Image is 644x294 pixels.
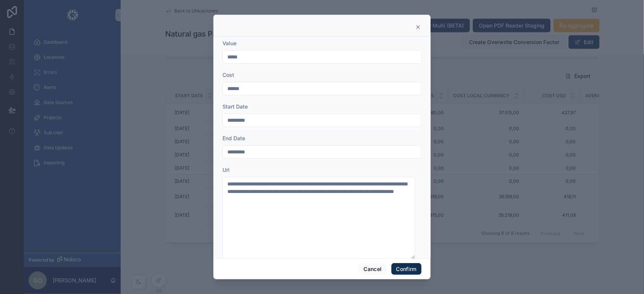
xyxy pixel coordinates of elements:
span: End Date [222,135,245,141]
span: Url [222,167,230,173]
button: Confirm [391,263,422,275]
button: Cancel [359,263,386,275]
span: Start Date [222,103,248,110]
span: Cost [222,72,234,78]
span: Value [222,40,236,46]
